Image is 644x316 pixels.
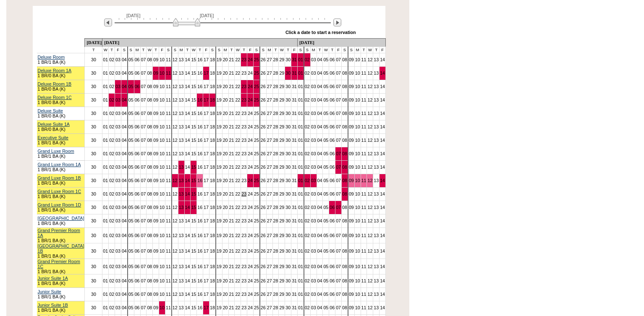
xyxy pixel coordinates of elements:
a: 03 [311,111,316,116]
a: 09 [153,71,158,76]
a: 01 [103,71,108,76]
a: 30 [285,111,291,116]
a: Deluxe Room [38,55,65,60]
a: 07 [141,71,146,76]
a: 13 [179,138,184,143]
a: 28 [273,97,278,102]
a: 01 [103,111,108,116]
a: 21 [229,71,234,76]
a: 12 [173,84,178,89]
a: 09 [153,138,158,143]
a: 14 [380,71,385,76]
a: 10 [355,111,360,116]
a: 30 [285,84,291,89]
a: 23 [241,71,246,76]
a: 05 [128,97,134,102]
a: 13 [179,84,184,89]
a: 08 [147,57,152,62]
a: 01 [103,84,108,89]
a: 04 [317,57,322,62]
a: 12 [173,138,178,143]
a: 03 [115,57,120,62]
a: 20 [223,84,228,89]
a: 08 [342,71,347,76]
a: 04 [317,111,322,116]
a: 13 [179,111,184,116]
a: 30 [285,71,291,76]
a: 04 [122,57,127,62]
a: 02 [305,84,310,89]
a: 12 [173,111,178,116]
a: 05 [323,84,328,89]
a: 19 [217,84,222,89]
a: 07 [141,111,146,116]
a: 05 [128,71,134,76]
a: 23 [241,97,246,102]
a: 13 [374,84,379,89]
a: 11 [166,111,171,116]
a: 01 [298,124,303,129]
a: 04 [122,111,127,116]
a: 28 [273,124,278,129]
a: 05 [128,84,134,89]
a: 19 [217,57,222,62]
a: 07 [336,84,341,89]
a: 20 [223,71,228,76]
a: 28 [273,57,278,62]
a: 23 [241,84,246,89]
a: 15 [191,111,196,116]
a: 11 [361,111,367,116]
a: 05 [323,97,328,102]
a: Deluxe Suite 1A [38,122,70,127]
a: 10 [355,124,360,129]
a: 13 [179,97,184,102]
a: 16 [197,124,202,129]
a: 04 [122,71,127,76]
a: 25 [254,57,259,62]
a: 31 [292,84,297,89]
a: 05 [128,111,134,116]
a: 02 [305,97,310,102]
a: 20 [223,57,228,62]
a: 03 [115,71,120,76]
a: 04 [122,124,127,129]
a: 30 [91,124,96,129]
a: 09 [153,57,158,62]
a: 10 [160,111,165,116]
a: 23 [241,111,246,116]
a: 10 [160,138,165,143]
a: 19 [217,71,222,76]
a: 19 [217,97,222,102]
a: 02 [109,111,114,116]
a: 29 [279,84,284,89]
a: 18 [210,71,215,76]
a: 03 [115,138,120,143]
a: 01 [103,124,108,129]
a: 10 [355,84,360,89]
a: 11 [361,57,367,62]
a: Deluxe Suite [38,108,63,113]
a: 09 [153,111,158,116]
a: 14 [380,97,385,102]
a: 18 [210,97,215,102]
a: 14 [185,138,190,143]
a: 14 [185,124,190,129]
a: 11 [361,97,367,102]
a: 23 [241,57,246,62]
a: 13 [374,57,379,62]
a: 17 [204,111,209,116]
a: 22 [235,71,240,76]
a: 08 [147,97,152,102]
a: 26 [261,84,266,89]
a: 06 [135,111,140,116]
a: 14 [185,97,190,102]
a: 12 [173,124,178,129]
a: 21 [229,97,234,102]
a: 08 [342,124,347,129]
a: 08 [342,111,347,116]
a: 17 [204,84,209,89]
a: 09 [349,111,354,116]
a: 31 [292,124,297,129]
a: 07 [336,124,341,129]
a: 16 [197,111,202,116]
